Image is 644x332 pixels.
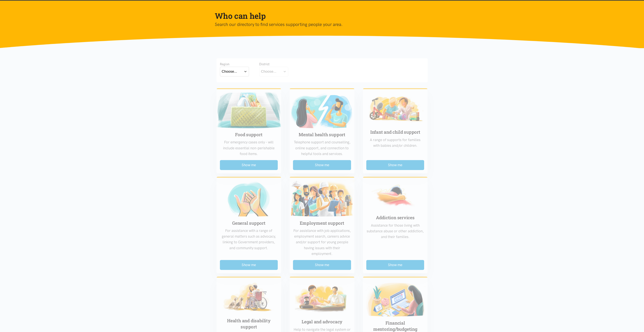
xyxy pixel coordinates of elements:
button: Choose... [220,67,249,76]
div: Region [220,62,249,67]
h1: Who can help [215,11,423,21]
div: District [259,62,288,67]
div: Choose... [261,69,276,74]
p: Search our directory to find services supporting people your area. [215,21,423,28]
div: Choose... [222,69,237,74]
button: Choose... [259,67,288,76]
